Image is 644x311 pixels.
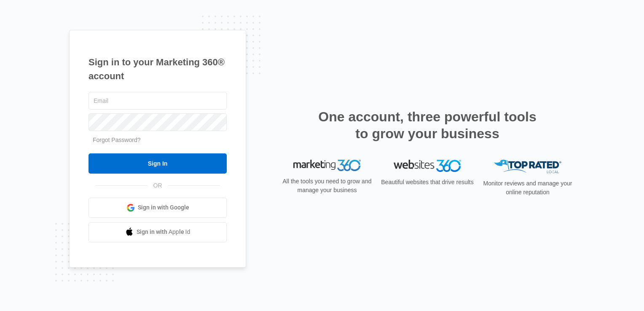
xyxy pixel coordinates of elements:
[89,198,227,218] a: Sign in with Google
[93,137,141,143] a: Forgot Password?
[89,153,227,174] input: Sign In
[293,160,361,172] img: Marketing 360
[89,92,227,110] input: Email
[480,179,575,197] p: Monitor reviews and manage your online reputation
[89,55,227,83] h1: Sign in to your Marketing 360® account
[138,203,189,212] span: Sign in with Google
[280,177,374,195] p: All the tools you need to grow and manage your business
[380,178,475,187] p: Beautiful websites that drive results
[137,228,191,236] span: Sign in with Apple Id
[316,108,539,142] h2: One account, three powerful tools to grow your business
[494,160,561,174] img: Top Rated Local
[394,160,461,172] img: Websites 360
[89,222,227,242] a: Sign in with Apple Id
[148,181,168,190] span: OR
